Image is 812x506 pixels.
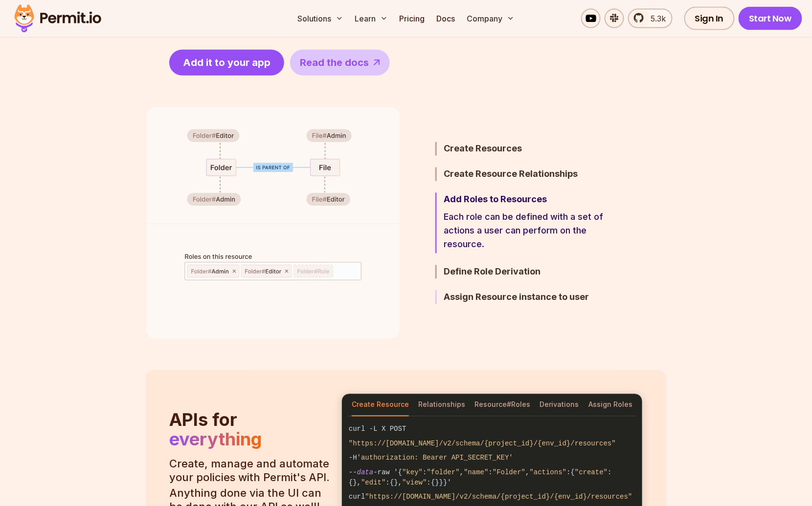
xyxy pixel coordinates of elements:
span: Add it to your app [183,56,271,69]
span: 5.3k [645,13,666,24]
h3: Assign Resource instance to user [444,291,614,304]
p: Create, manage and automate your policies with Permit's API. [169,457,330,485]
button: Define Role Derivation [435,265,614,279]
a: 5.3k [628,9,673,28]
span: APIs for [169,409,237,431]
span: "Folder" [493,469,525,477]
button: Relationships [418,394,465,417]
code: -H [342,451,642,465]
span: "name" [464,469,488,477]
span: "https://[DOMAIN_NAME]/v2/schema/{project_id}/{env_id}/resources" [365,493,632,501]
span: "create" [575,469,608,477]
span: data [357,469,374,477]
span: "https://[DOMAIN_NAME]/v2/schema/{project_id}/{env_id}/resources" [349,440,616,448]
img: Permit logo [10,2,106,35]
a: Start Now [739,7,803,30]
button: Add Roles to ResourcesEach role can be defined with a set of actions a user can perform on the re... [435,193,614,253]
a: Sign In [684,7,735,30]
code: -- -raw '{ : , : , :{ :{}, :{}, :{}}}' [342,465,642,490]
button: Assign Resource instance to user [435,291,614,304]
button: Solutions [294,9,347,28]
h3: Add Roles to Resources [444,193,614,207]
button: Create Resource Relationships [435,168,614,181]
span: "edit" [361,479,385,487]
button: Create Resource [352,394,409,417]
h3: Create Resources [444,142,614,156]
button: Company [463,9,519,28]
span: "actions" [530,469,567,477]
button: Create Resources [435,142,614,156]
span: everything [169,429,262,450]
code: curl -L X POST [342,422,642,437]
code: curl [342,490,642,505]
button: Assign Roles [588,394,632,417]
a: Docs [433,9,459,28]
span: Read the docs [300,56,369,69]
a: Pricing [396,9,429,28]
a: Add it to your app [169,50,284,76]
span: "key" [402,469,423,477]
button: Derivations [540,394,579,417]
h3: Define Role Derivation [444,265,614,279]
span: 'authorization: Bearer API_SECRET_KEY' [357,454,513,462]
a: Read the docs [290,50,390,76]
span: "folder" [427,469,460,477]
button: Resource#Roles [475,394,531,417]
button: Learn [351,9,392,28]
span: "view" [402,479,427,487]
h3: Create Resource Relationships [444,168,614,181]
p: Each role can be defined with a set of actions a user can perform on the resource. [444,211,614,252]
